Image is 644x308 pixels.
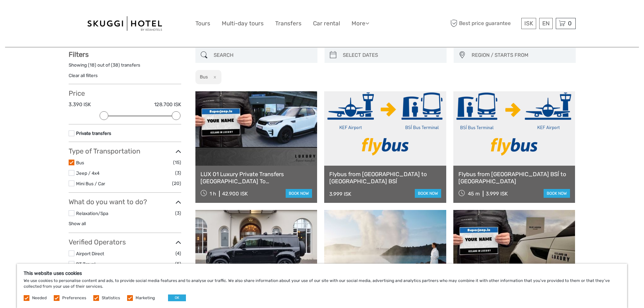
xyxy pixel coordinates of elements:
[69,198,181,206] h3: What do you want to do?
[458,171,570,185] a: Flybus from [GEOGRAPHIC_DATA] BSÍ to [GEOGRAPHIC_DATA]
[76,211,108,216] a: Relaxation/Spa
[539,18,553,29] div: EN
[175,209,181,217] span: (3)
[415,189,441,198] a: book now
[136,295,155,301] label: Marketing
[76,160,84,165] a: Bus
[209,73,218,80] button: x
[76,261,95,267] a: BT Travel
[210,191,216,197] span: 1 h
[469,50,572,61] button: REGION / STARTS FROM
[102,295,120,301] label: Statistics
[449,18,520,29] span: Best price guarantee
[76,131,111,136] a: Private transfers
[352,19,369,28] a: More
[329,191,351,197] div: 3.999 ISK
[313,19,340,28] a: Car rental
[69,221,86,226] a: Show all
[76,251,104,256] a: Airport Direct
[200,171,312,185] a: LUX 01 Luxury Private Transfers [GEOGRAPHIC_DATA] To [GEOGRAPHIC_DATA]
[168,294,186,301] button: OK
[69,238,181,246] h3: Verified Operators
[90,62,95,68] label: 18
[195,19,210,28] a: Tours
[275,19,302,28] a: Transfers
[78,10,86,19] button: Open LiveChat chat widget
[76,170,99,176] a: Jeep / 4x4
[329,171,441,185] a: Flybus from [GEOGRAPHIC_DATA] to [GEOGRAPHIC_DATA] BSÍ
[544,189,570,198] a: book now
[175,250,181,257] span: (4)
[175,260,181,268] span: (5)
[32,295,47,301] label: Needed
[62,295,86,301] label: Preferences
[173,159,181,166] span: (15)
[222,191,248,197] div: 42.900 ISK
[69,50,89,58] strong: Filters
[222,19,264,28] a: Multi-day tours
[286,189,312,198] a: book now
[24,270,620,276] h5: This website uses cookies
[76,181,105,186] a: Mini Bus / Car
[69,89,181,97] h3: Price
[468,191,480,197] span: 45 m
[69,101,91,108] label: 3.390 ISK
[88,16,162,31] img: 99-664e38a9-d6be-41bb-8ec6-841708cbc997_logo_big.jpg
[486,191,508,197] div: 3.999 ISK
[154,101,181,108] label: 128.700 ISK
[69,73,98,78] a: Clear all filters
[69,62,181,72] div: Showing ( ) out of ( ) transfers
[69,147,181,155] h3: Type of Transportation
[175,169,181,177] span: (3)
[172,180,181,187] span: (20)
[9,12,76,17] p: We're away right now. Please check back later!
[17,264,627,308] div: We use cookies to personalise content and ads, to provide social media features and to analyse ou...
[200,74,208,79] h2: Bus
[113,62,118,68] label: 38
[340,49,443,61] input: SELECT DATES
[211,49,314,61] input: SEARCH
[524,20,533,27] span: ISK
[567,20,573,27] span: 0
